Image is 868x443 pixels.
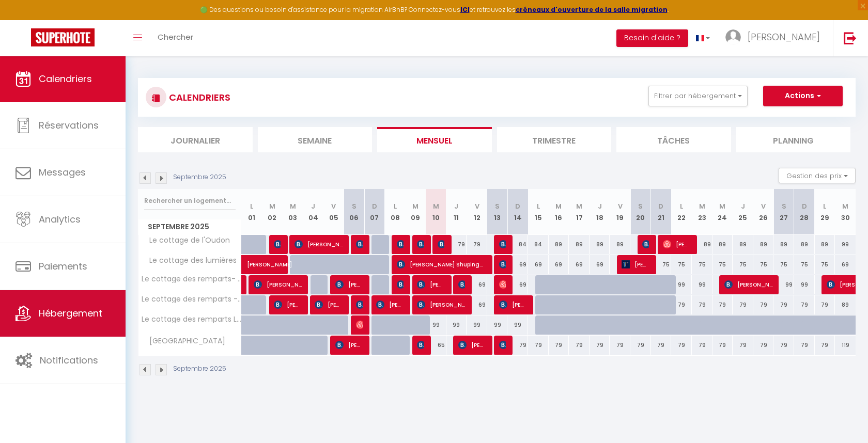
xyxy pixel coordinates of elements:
[475,201,479,211] abbr: V
[692,189,712,235] th: 23
[499,295,526,314] span: [PERSON_NAME]
[140,255,239,266] span: Le cottage des lumières
[736,127,851,152] li: Planning
[352,201,357,211] abbr: S
[458,275,465,294] span: [PERSON_NAME]
[528,235,549,254] div: 84
[648,86,748,106] button: Filtrer par hébergement
[671,336,692,355] div: 79
[753,235,774,254] div: 89
[680,201,683,211] abbr: L
[158,31,193,42] span: Chercher
[356,315,363,335] span: [PERSON_NAME]
[794,275,815,294] div: 99
[497,127,612,152] li: Trimestre
[417,234,424,254] span: [PERSON_NAME]
[426,336,446,355] div: 65
[39,307,102,320] span: Hébergement
[487,315,508,335] div: 99
[733,189,753,235] th: 25
[144,192,236,210] input: Rechercher un logement...
[794,189,815,235] th: 28
[753,336,774,355] div: 79
[741,201,745,211] abbr: J
[651,255,672,274] div: 75
[823,201,826,211] abbr: L
[140,315,243,323] span: Le cottage des remparts Le triplex
[242,255,262,275] a: [PERSON_NAME]
[753,255,774,274] div: 75
[460,5,470,14] strong: ICI
[719,201,725,211] abbr: M
[417,295,465,314] span: [PERSON_NAME]
[417,275,444,294] span: [PERSON_NAME]
[331,201,336,211] abbr: V
[528,255,549,274] div: 69
[356,295,363,314] span: [PERSON_NAME]
[835,235,856,254] div: 99
[725,29,741,45] img: ...
[397,275,404,294] span: [PERSON_NAME]
[598,201,602,211] abbr: J
[269,201,275,211] abbr: M
[569,336,590,355] div: 79
[344,189,365,235] th: 06
[385,189,406,235] th: 08
[733,295,753,314] div: 79
[499,234,506,254] span: [PERSON_NAME]
[467,189,487,235] th: 12
[335,335,363,355] span: [PERSON_NAME] zinnani
[528,189,549,235] th: 15
[397,255,486,274] span: [PERSON_NAME] Shupingahua
[844,31,857,44] img: logout
[303,189,323,235] th: 04
[242,275,247,295] a: [PERSON_NAME]
[283,189,303,235] th: 03
[671,295,692,314] div: 79
[671,189,692,235] th: 22
[467,235,487,254] div: 79
[638,201,643,211] abbr: S
[39,213,81,226] span: Analytics
[773,295,794,314] div: 79
[835,255,856,274] div: 69
[262,189,283,235] th: 02
[8,4,39,35] button: Ouvrir le widget de chat LiveChat
[372,201,377,211] abbr: D
[467,295,487,314] div: 69
[405,189,426,235] th: 09
[138,219,241,234] span: Septembre 2025
[842,201,848,211] abbr: M
[39,119,99,132] span: Réservations
[528,336,549,355] div: 79
[773,189,794,235] th: 27
[40,354,98,367] span: Notifications
[335,275,363,294] span: [PERSON_NAME]
[516,5,668,14] strong: créneaux d'ouverture de la salle migration
[616,127,731,152] li: Tâches
[507,235,528,254] div: 84
[815,235,835,254] div: 89
[467,275,487,294] div: 69
[590,336,610,355] div: 79
[507,189,528,235] th: 14
[254,275,302,294] span: [PERSON_NAME]
[782,201,786,211] abbr: S
[549,235,569,254] div: 89
[397,234,404,254] span: TravelPerk S.L.U.
[712,336,733,355] div: 79
[569,235,590,254] div: 89
[658,201,663,211] abbr: D
[39,72,92,85] span: Calendriers
[590,235,610,254] div: 89
[467,315,487,335] div: 99
[630,189,651,235] th: 20
[622,255,649,274] span: [PERSON_NAME]
[140,275,243,283] span: Le cottage des remparts- hôtel de ville/cathédrale
[773,275,794,294] div: 99
[815,295,835,314] div: 79
[499,335,506,355] span: [PERSON_NAME]
[499,275,506,294] span: [PERSON_NAME]
[555,201,562,211] abbr: M
[794,336,815,355] div: 79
